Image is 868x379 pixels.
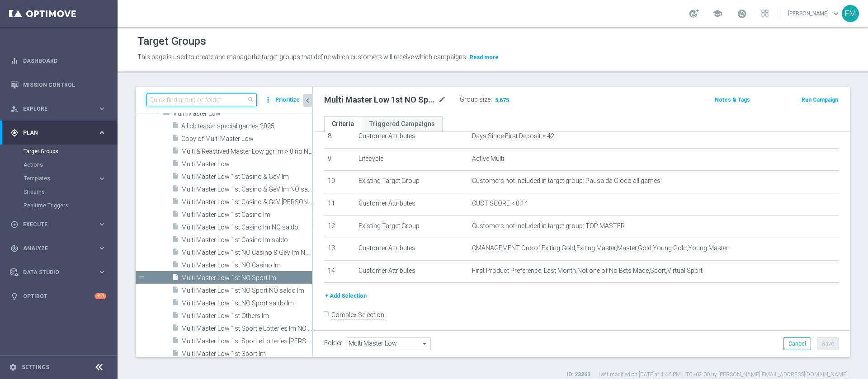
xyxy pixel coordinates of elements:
[324,215,355,238] td: 12
[172,147,179,157] i: insert_drive_file
[23,73,106,97] a: Mission Control
[172,248,179,258] i: insert_drive_file
[10,244,98,253] div: Analyze
[23,222,98,227] span: Execute
[24,176,98,181] div: Templates
[460,96,491,103] label: Group size
[98,128,106,137] i: keyboard_arrow_right
[172,197,179,208] i: insert_drive_file
[355,148,468,171] td: Lifecycle
[172,185,179,195] i: insert_drive_file
[303,96,312,105] i: chevron_left
[181,262,312,269] span: Multi Master Low 1st NO Casino lm
[172,122,179,132] i: insert_drive_file
[10,129,98,137] div: Plan
[10,293,107,300] button: lightbulb Optibot +10
[172,286,179,296] i: insert_drive_file
[10,129,107,136] button: gps_fixed Plan keyboard_arrow_right
[24,158,117,172] div: Actions
[23,49,106,73] a: Dashboard
[10,220,19,229] i: play_circle_outline
[172,324,179,334] i: insert_drive_file
[10,57,19,65] i: equalizer
[10,81,107,89] button: Mission Control
[181,274,312,282] span: Multi Master Low 1st NO Sport lm
[172,110,312,117] span: Multi Master Low
[172,223,179,233] i: insert_drive_file
[181,299,312,307] span: Multi Master Low 1st NO Sport saldo lm
[181,236,312,244] span: Multi Master Low 1st Casino lm saldo
[163,109,170,119] i: folder
[172,311,179,322] i: insert_drive_file
[472,155,504,163] span: Active Multi
[331,311,384,319] label: Complex Selection
[172,134,179,145] i: insert_drive_file
[181,122,312,130] span: All cb teaser special games 2025
[247,96,255,103] span: search
[355,238,468,261] td: Customer Attributes
[172,299,179,309] i: insert_drive_file
[146,94,257,106] input: Quick find group or folder
[10,220,98,229] div: Execute
[10,269,107,276] button: Data Studio keyboard_arrow_right
[172,235,179,246] i: insert_drive_file
[324,339,342,347] label: Folder
[24,172,117,185] div: Templates
[10,221,107,228] button: play_circle_outline Execute keyboard_arrow_right
[98,104,106,113] i: keyboard_arrow_right
[469,52,500,62] button: Read more
[181,148,312,155] span: Multi &amp; Reactived Master Low ggr lm &gt; 0 no NL
[23,106,98,112] span: Explore
[181,135,312,143] span: Copy of Multi Master Low
[181,160,312,168] span: Multi Master Low
[94,293,106,299] div: +10
[566,371,590,379] label: ID: 23263
[10,105,107,112] div: person_search Explore keyboard_arrow_right
[355,126,468,149] td: Customer Attributes
[274,94,301,106] button: Prioritize
[24,145,117,158] div: Target Groups
[10,73,106,97] div: Mission Control
[181,211,312,219] span: Multi Master Low 1st Casino lm
[23,284,94,308] a: Optibot
[355,171,468,193] td: Existing Target Group
[324,148,355,171] td: 9
[23,130,98,136] span: Plan
[23,270,98,275] span: Data Studio
[181,186,312,193] span: Multi Master Low 1st Casino &amp; GeV lm NO saldo
[324,171,355,193] td: 10
[494,97,510,105] span: 5,675
[172,210,179,220] i: insert_drive_file
[438,94,446,105] i: mode_edit
[787,7,842,20] a: [PERSON_NAME]keyboard_arrow_down
[10,105,19,113] i: person_search
[10,268,98,276] div: Data Studio
[181,350,312,358] span: Multi Master Low 1st Sport lm
[181,337,312,345] span: Multi Master Low 1st Sport e Lotteries lm saldo
[23,246,98,251] span: Analyze
[472,222,625,230] span: Customers not included in target group: TOP MASTER
[324,193,355,215] td: 11
[842,5,859,22] div: FM
[181,224,312,231] span: Multi Master Low 1st Casino lm NO saldo
[98,174,106,183] i: keyboard_arrow_right
[98,268,106,276] i: keyboard_arrow_right
[172,159,179,170] i: insert_drive_file
[10,49,106,73] div: Dashboard
[324,126,355,149] td: 8
[172,172,179,182] i: insert_drive_file
[10,57,107,65] button: equalizer Dashboard
[362,116,443,132] a: Triggered Campaigns
[172,337,179,347] i: insert_drive_file
[355,260,468,283] td: Customer Attributes
[10,244,19,253] i: track_changes
[10,284,106,308] div: Optibot
[712,9,722,19] span: school
[24,148,94,155] a: Target Groups
[24,185,117,199] div: Streams
[324,238,355,261] td: 13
